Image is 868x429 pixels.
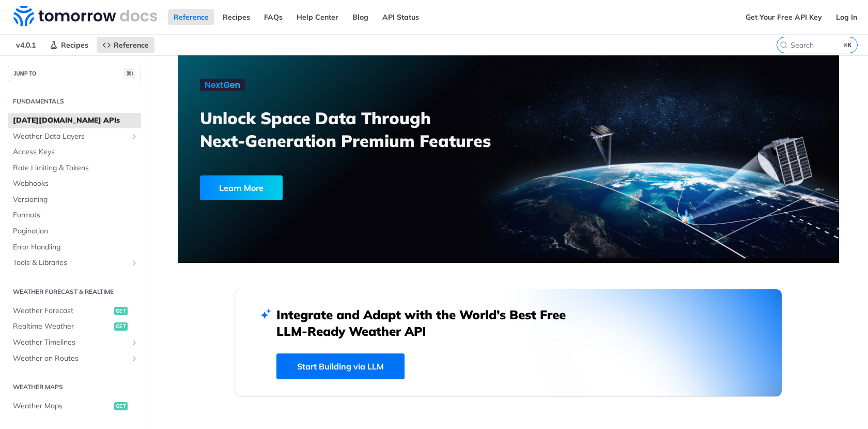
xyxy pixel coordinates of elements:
[377,9,425,25] a: API Status
[8,335,141,350] a: Weather TimelinesShow subpages for Weather Timelines
[97,37,154,53] a: Reference
[130,338,138,347] button: Show subpages for Weather Timelines
[8,319,141,334] a: Realtime Weatherget
[10,37,41,53] span: v4.0.1
[276,353,405,379] a: Start Building via LLM
[13,6,157,26] img: Tomorrow.io Weather API Docs
[13,163,138,173] span: Rate Limiting & Tokens
[114,307,128,315] span: get
[8,255,141,271] a: Tools & LibrariesShow subpages for Tools & Libraries
[114,40,149,50] span: Reference
[13,195,138,205] span: Versioning
[114,402,128,410] span: get
[200,175,456,200] a: Learn More
[8,208,141,223] a: Formats
[130,354,138,363] button: Show subpages for Weather on Routes
[740,9,828,25] a: Get Your Free API Key
[13,179,138,189] span: Webhooks
[13,321,112,332] span: Realtime Weather
[200,79,245,91] img: NextGen
[13,401,112,411] span: Weather Maps
[8,97,141,106] h2: Fundamentals
[8,398,141,414] a: Weather Mapsget
[124,69,135,78] span: ⌘/
[13,353,128,364] span: Weather on Routes
[200,175,283,200] div: Learn More
[13,210,138,220] span: Formats
[130,259,138,267] button: Show subpages for Tools & Libraries
[8,144,141,160] a: Access Keys
[842,40,855,50] kbd: ⌘K
[130,132,138,141] button: Show subpages for Weather Data Layers
[8,382,141,392] h2: Weather Maps
[200,107,520,152] h3: Unlock Space Data Through Next-Generation Premium Features
[8,192,141,208] a: Versioning
[276,306,581,339] h2: Integrate and Adapt with the World’s Best Free LLM-Ready Weather API
[8,240,141,255] a: Error Handling
[114,322,128,331] span: get
[13,115,138,126] span: [DATE][DOMAIN_NAME] APIs
[830,9,863,25] a: Log In
[13,131,128,142] span: Weather Data Layers
[44,37,94,53] a: Recipes
[8,66,141,81] button: JUMP TO⌘/
[168,9,214,25] a: Reference
[13,258,128,268] span: Tools & Libraries
[8,129,141,144] a: Weather Data LayersShow subpages for Weather Data Layers
[347,9,374,25] a: Blog
[8,113,141,128] a: [DATE][DOMAIN_NAME] APIs
[8,224,141,239] a: Pagination
[13,306,112,316] span: Weather Forecast
[8,303,141,319] a: Weather Forecastget
[13,226,138,236] span: Pagination
[258,9,288,25] a: FAQs
[8,287,141,297] h2: Weather Forecast & realtime
[217,9,256,25] a: Recipes
[13,242,138,253] span: Error Handling
[8,176,141,191] a: Webhooks
[13,337,128,348] span: Weather Timelines
[8,351,141,366] a: Weather on RoutesShow subpages for Weather on Routes
[13,147,138,157] span: Access Keys
[8,160,141,176] a: Rate Limiting & Tokens
[61,40,88,50] span: Recipes
[291,9,344,25] a: Help Center
[780,41,788,49] svg: Search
